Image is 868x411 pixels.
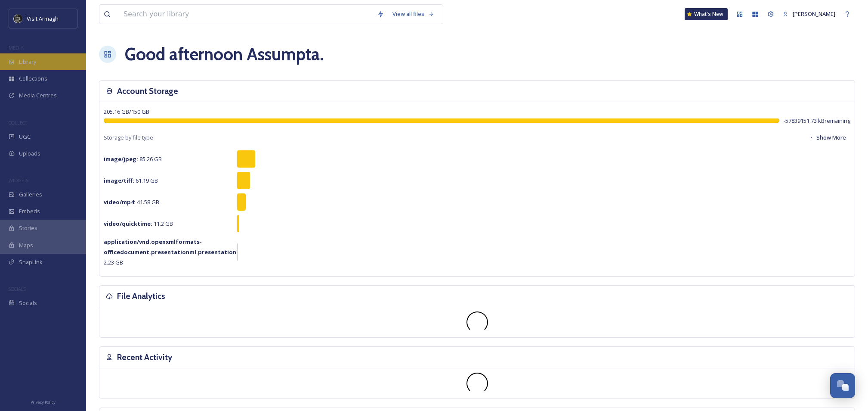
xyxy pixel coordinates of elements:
span: 11.2 GB [104,220,173,227]
span: Collections [19,75,47,83]
a: Privacy Policy [31,396,56,407]
span: Maps [19,241,33,249]
h3: Recent Activity [117,351,172,364]
button: Open Chat [830,373,855,398]
span: Socials [19,299,37,307]
span: Uploads [19,149,40,158]
span: WIDGETS [9,177,28,184]
span: Privacy Policy [31,399,56,405]
span: Media Centres [19,91,57,100]
img: THE-FIRST-PLACE-VISIT-ARMAGH.COM-BLACK.jpg [14,14,22,23]
span: 85.26 GB [104,155,162,163]
strong: image/tiff : [104,177,134,184]
span: Storage by file type [104,134,153,142]
span: COLLECT [9,119,27,126]
span: Stories [19,224,37,232]
a: [PERSON_NAME] [778,6,840,22]
span: Galleries [19,190,42,199]
strong: video/mp4 : [104,198,136,206]
span: 41.58 GB [104,198,159,206]
a: What's New [685,8,728,20]
button: Show More [805,129,850,146]
span: [PERSON_NAME] [793,10,835,18]
span: -57839151.73 kB remaining [784,117,850,125]
span: Library [19,58,36,66]
span: SnapLink [19,258,43,266]
strong: image/jpeg : [104,155,138,163]
span: Embeds [19,207,40,215]
h3: File Analytics [117,290,165,302]
strong: application/vnd.openxmlformats-officedocument.presentationml.presentation : [104,238,238,256]
a: View all files [388,6,439,22]
span: 2.23 GB [104,238,238,266]
h1: Good afternoon Assumpta . [125,41,324,67]
strong: video/quicktime : [104,220,152,227]
span: SOCIALS [9,286,26,292]
span: UGC [19,133,31,141]
input: Search your library [119,5,373,24]
span: Visit Armagh [27,15,59,22]
span: 205.16 GB / 150 GB [104,108,149,115]
h3: Account Storage [117,85,178,97]
span: MEDIA [9,44,24,51]
span: 61.19 GB [104,177,158,184]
